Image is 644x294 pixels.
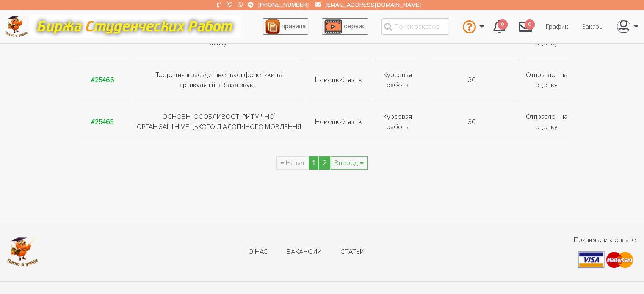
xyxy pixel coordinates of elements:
[324,19,342,34] img: play_icon-49f7f135c9dc9a03216cfdbccbe1e3994649169d890fb554cedf0eac35a01ba8.png
[381,18,449,35] input: Поиск заказов
[5,16,28,37] img: logo-c4363faeb99b52c628a42810ed6dfb4293a56d4e4775eb116515dfe7f33672af.png
[521,101,569,143] td: Отправлен на оценку
[331,156,368,170] a: Вперед →
[29,15,241,38] img: motto-12e01f5a76059d5f6a28199ef077b1f78e012cfde436ab5cf1d4517935686d32.gif
[373,59,423,101] td: Курсовая работа
[574,235,638,245] span: Принимаем к оплате:
[6,237,39,267] img: logo-c4363faeb99b52c628a42810ed6dfb4293a56d4e4775eb116515dfe7f33672af.png
[423,101,522,143] td: 30
[265,19,280,34] img: agreement_icon-feca34a61ba7f3d1581b08bc946b2ec1ccb426f67415f344566775c155b7f62c.png
[304,101,373,143] td: Немецкий язык
[319,156,330,170] a: 2
[91,118,114,126] a: #25465
[344,22,365,30] span: сервис
[287,247,322,257] a: Вакансии
[309,156,318,170] em: 1
[259,1,308,8] a: [PHONE_NUMBER]
[133,59,304,101] td: Теоретичні засади німецької фонетики та артикуляційна база звуків
[304,59,373,101] td: Немецкий язык
[282,22,306,30] span: правила
[521,59,569,101] td: Отправлен на оценку
[512,15,539,38] a: 0
[263,18,308,35] a: правила
[423,59,522,101] td: 30
[276,156,308,170] span: ← Назад
[539,19,575,35] a: График
[340,247,365,257] a: Статьи
[525,19,535,30] span: 0
[91,76,114,84] a: #25466
[248,247,268,257] a: О нас
[575,19,610,35] a: Заказы
[322,18,368,35] a: сервис
[326,1,420,8] a: [EMAIL_ADDRESS][DOMAIN_NAME]
[578,251,633,268] img: payment-9f1e57a40afa9551f317c30803f4599b5451cfe178a159d0fc6f00a10d51d3ba.png
[373,101,423,143] td: Курсовая работа
[133,101,304,143] td: ОСНОВНІ ОСОБЛИВОСТІ РИТМІЧНОЇ ОРГАНІЗАЦІЇНІМЕЦЬКОГО ДІАЛОГІЧНОГО МОВЛЕННЯ
[498,19,508,30] span: 0
[486,15,512,38] a: 0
